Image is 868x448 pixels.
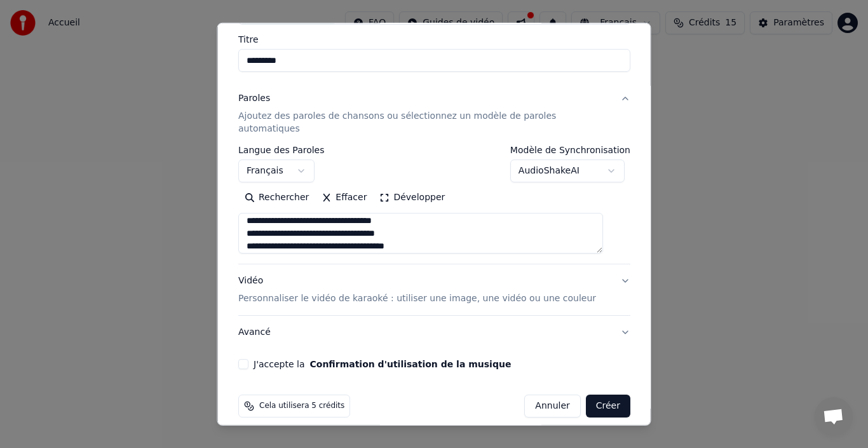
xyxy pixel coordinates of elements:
label: Modèle de Synchronisation [510,146,630,154]
p: Personnaliser le vidéo de karaoké : utiliser une image, une vidéo ou une couleur [238,292,596,305]
button: Annuler [524,395,580,417]
label: J'accepte la [254,360,511,369]
button: ParolesAjoutez des paroles de chansons ou sélectionnez un modèle de paroles automatiques [238,82,630,146]
label: Titre [238,35,630,44]
span: Cela utilisera 5 crédits [259,401,344,411]
label: Langue des Paroles [238,146,325,154]
button: Avancé [238,316,630,349]
div: Vidéo [238,275,596,305]
button: J'accepte la [309,360,511,369]
button: Développer [373,187,451,208]
button: Créer [585,395,630,417]
button: Rechercher [238,187,315,208]
p: Ajoutez des paroles de chansons ou sélectionnez un modèle de paroles automatiques [238,110,610,135]
button: VidéoPersonnaliser le vidéo de karaoké : utiliser une image, une vidéo ou une couleur [238,264,630,315]
div: Paroles [238,92,270,105]
button: Effacer [315,187,373,208]
div: ParolesAjoutez des paroles de chansons ou sélectionnez un modèle de paroles automatiques [238,146,630,264]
